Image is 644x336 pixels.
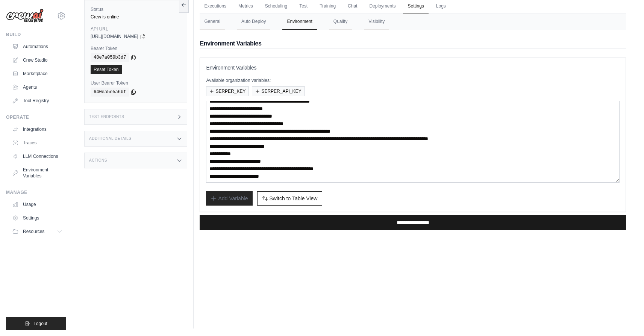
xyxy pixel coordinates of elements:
[89,158,107,163] h3: Actions
[9,123,66,135] a: Integrations
[257,191,323,206] button: Switch to Table View
[9,212,66,224] a: Settings
[364,14,389,30] button: Visibility
[91,65,122,74] a: Reset Token
[206,191,252,206] button: Add Variable
[237,14,270,30] button: Auto Deploy
[6,114,66,120] div: Operate
[91,88,129,97] code: 640ea5e5a6bf
[6,189,66,195] div: Manage
[206,77,620,83] p: Available organization variables:
[282,14,317,30] button: Environment
[329,14,352,30] button: Quality
[89,115,124,119] h3: Test Endpoints
[9,137,66,149] a: Traces
[9,226,66,238] button: Resources
[9,54,66,66] a: Crew Studio
[200,14,626,30] nav: Tabs
[33,321,47,327] span: Logout
[6,9,44,23] img: Logo
[6,32,66,38] div: Build
[206,64,620,71] h3: Environment Variables
[9,68,66,80] a: Marketplace
[91,33,138,39] span: [URL][DOMAIN_NAME]
[91,6,181,12] label: Status
[270,195,318,202] span: Switch to Table View
[91,14,181,20] div: Crew is online
[91,80,181,86] label: User Bearer Token
[91,26,181,32] label: API URL
[9,81,66,93] a: Agents
[200,14,225,30] button: General
[9,41,66,53] a: Automations
[206,86,249,96] button: SERPER_KEY
[9,164,66,182] a: Environment Variables
[91,45,181,51] label: Bearer Token
[9,198,66,210] a: Usage
[89,136,131,141] h3: Additional Details
[6,317,66,330] button: Logout
[9,95,66,107] a: Tool Registry
[23,229,44,235] span: Resources
[252,86,305,96] button: SERPER_API_KEY
[9,150,66,162] a: LLM Connections
[91,53,129,62] code: 48e7a059b3d7
[200,39,626,48] h2: Environment Variables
